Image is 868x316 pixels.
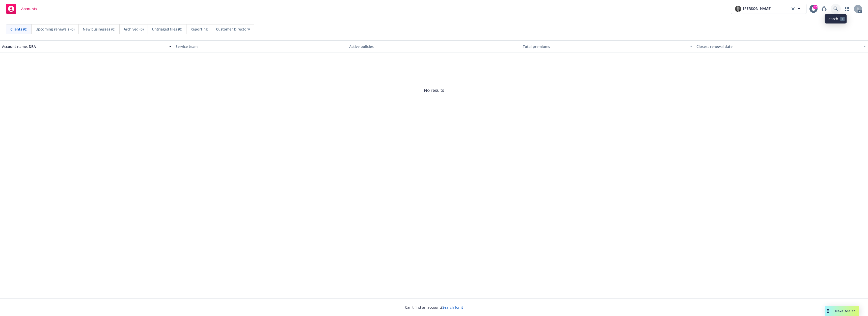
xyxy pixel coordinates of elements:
[835,309,855,313] span: Nova Assist
[347,40,521,52] button: Active policies
[790,6,796,12] a: clear selection
[36,26,74,32] span: Upcoming renewals (0)
[176,44,345,49] div: Service team
[694,40,868,52] button: Closest renewal date
[349,44,519,49] div: Active policies
[825,306,859,316] button: Nova Assist
[83,26,115,32] span: New businesses (0)
[825,306,831,316] div: Drag to move
[152,26,182,32] span: Untriaged files (0)
[831,4,841,14] a: Search
[521,40,694,52] button: Total premiums
[819,4,829,14] a: Report a Bug
[10,26,27,32] span: Clients (0)
[743,6,772,12] span: [PERSON_NAME]
[4,2,39,16] a: Accounts
[124,26,144,32] span: Archived (0)
[735,6,741,12] img: photo
[696,44,860,49] div: Closest renewal date
[842,4,852,14] a: Switch app
[813,5,818,9] div: 37
[216,26,250,32] span: Customer Directory
[405,305,463,310] span: Can't find an account?
[191,26,208,32] span: Reporting
[731,4,806,14] button: photo[PERSON_NAME]clear selection
[174,40,347,52] button: Service team
[442,305,463,310] a: Search for it
[523,44,687,49] div: Total premiums
[2,44,166,49] div: Account name, DBA
[21,7,37,11] span: Accounts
